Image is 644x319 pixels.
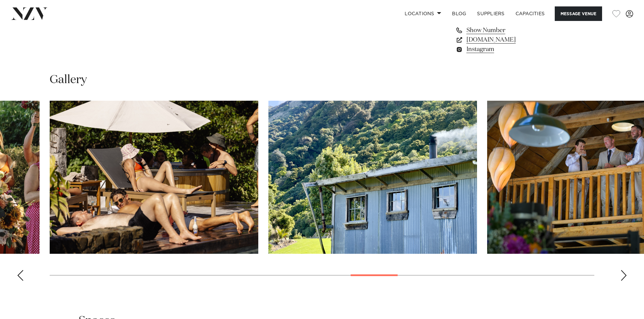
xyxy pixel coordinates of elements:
[11,7,48,20] img: nzv-logo.png
[555,6,602,21] button: Message Venue
[399,6,447,21] a: Locations
[268,101,477,254] swiper-slide: 18 / 29
[455,26,566,35] a: Show Number
[455,45,566,54] a: Instagram
[510,6,550,21] a: Capacities
[472,6,510,21] a: SUPPLIERS
[447,6,472,21] a: BLOG
[50,72,87,88] h2: Gallery
[455,35,566,45] a: [DOMAIN_NAME]
[50,101,258,254] swiper-slide: 17 / 29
